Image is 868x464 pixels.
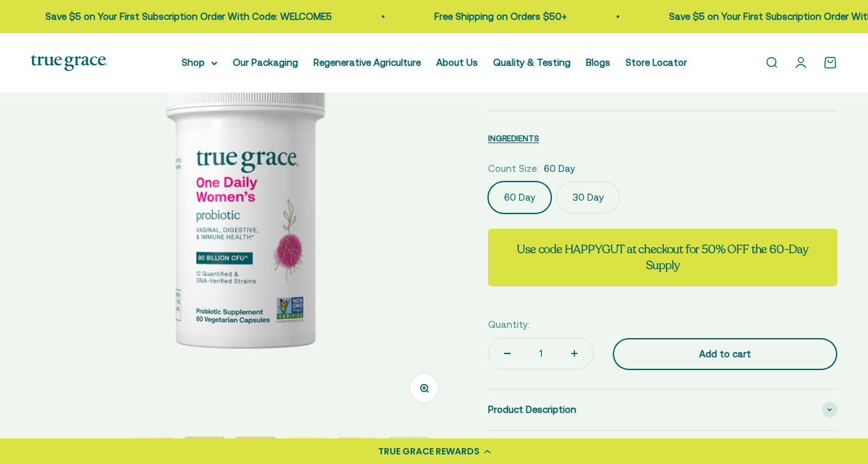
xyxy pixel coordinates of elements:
summary: Product Description [488,389,837,430]
a: Free Shipping on Orders $50+ [370,11,502,22]
button: Add to cart [613,338,837,370]
span: 60 Day [544,161,575,176]
div: Add to cart [638,346,812,362]
div: TRUE GRACE REWARDS [378,445,480,458]
label: Quantity: [488,317,530,332]
a: Our Packaging [233,57,298,68]
button: INGREDIENTS [488,130,539,146]
strong: Use code HAPPYGUT at checkout for 50% OFF the 60-Day Supply [517,242,809,273]
a: Store Locator [626,57,687,68]
span: INGREDIENTS [488,134,539,143]
button: Increase quantity [556,338,593,369]
span: Product Description [488,402,576,417]
a: Regenerative Agriculture [313,57,421,68]
a: Blogs [586,57,610,68]
a: About Us [436,57,478,68]
legend: Count Size: [488,161,539,176]
button: Decrease quantity [489,338,526,369]
summary: Shop [182,55,217,70]
a: Quality & Testing [493,57,571,68]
